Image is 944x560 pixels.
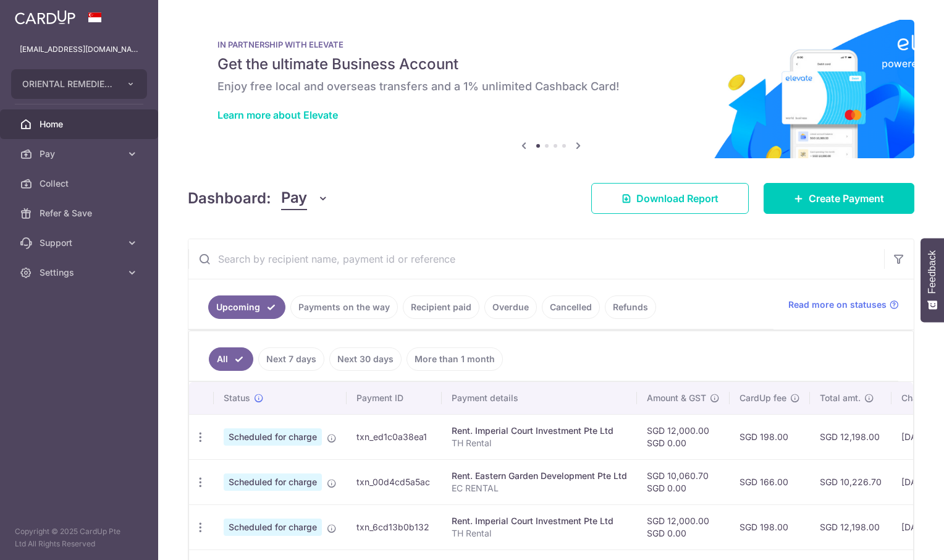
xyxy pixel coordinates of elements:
td: SGD 12,198.00 [810,414,891,459]
a: Next 30 days [329,347,402,371]
div: Rent. Eastern Garden Development Pte Ltd [452,470,627,482]
td: txn_6cd13b0b132 [347,504,442,549]
a: Overdue [484,295,537,319]
span: Home [40,118,121,130]
span: Status [224,392,250,404]
span: Feedback [927,250,938,294]
a: Read more on statuses [788,299,899,311]
td: SGD 12,000.00 SGD 0.00 [637,504,730,549]
p: IN PARTNERSHIP WITH ELEVATE [217,40,885,49]
a: Payments on the way [290,295,398,319]
img: Renovation banner [188,20,914,158]
a: Cancelled [542,295,600,319]
td: SGD 10,226.70 [810,459,891,504]
td: txn_00d4cd5a5ac [347,459,442,504]
span: Scheduled for charge [224,519,322,536]
h5: Get the ultimate Business Account [217,54,885,74]
span: Support [40,237,121,249]
button: Feedback - Show survey [921,238,944,322]
th: Payment ID [347,382,442,414]
td: SGD 12,198.00 [810,504,891,549]
a: Upcoming [208,295,285,319]
div: Rent. Imperial Court Investment Pte Ltd [452,425,627,437]
a: Download Report [591,183,749,214]
input: Search by recipient name, payment id or reference [188,239,884,279]
span: ORIENTAL REMEDIES EAST COAST PRIVATE LIMITED [22,78,114,90]
span: Total amt. [820,392,861,404]
span: Read more on statuses [788,299,887,311]
td: SGD 198.00 [730,504,810,549]
h6: Enjoy free local and overseas transfers and a 1% unlimited Cashback Card! [217,79,885,94]
a: Next 7 days [258,347,324,371]
button: Pay [281,187,329,210]
p: EC RENTAL [452,482,627,494]
button: ORIENTAL REMEDIES EAST COAST PRIVATE LIMITED [11,69,147,99]
td: SGD 198.00 [730,414,810,459]
span: Scheduled for charge [224,473,322,491]
span: Pay [281,187,307,210]
span: Collect [40,177,121,190]
span: Download Report [636,191,719,206]
a: Refunds [605,295,656,319]
span: Scheduled for charge [224,428,322,446]
td: txn_ed1c0a38ea1 [347,414,442,459]
a: All [209,347,253,371]
a: Recipient paid [403,295,479,319]
p: TH Rental [452,437,627,449]
img: CardUp [15,10,75,25]
p: [EMAIL_ADDRESS][DOMAIN_NAME] [20,43,138,56]
span: CardUp fee [740,392,786,404]
span: Amount & GST [647,392,706,404]
span: Pay [40,148,121,160]
th: Payment details [442,382,637,414]
span: Create Payment [809,191,884,206]
h4: Dashboard: [188,187,271,210]
a: Learn more about Elevate [217,109,338,121]
td: SGD 166.00 [730,459,810,504]
td: SGD 12,000.00 SGD 0.00 [637,414,730,459]
p: TH Rental [452,527,627,540]
td: SGD 10,060.70 SGD 0.00 [637,459,730,504]
a: Create Payment [764,183,914,214]
a: More than 1 month [407,347,503,371]
div: Rent. Imperial Court Investment Pte Ltd [452,515,627,527]
span: Refer & Save [40,207,121,219]
span: Settings [40,266,121,279]
iframe: Opens a widget where you can find more information [865,523,932,554]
